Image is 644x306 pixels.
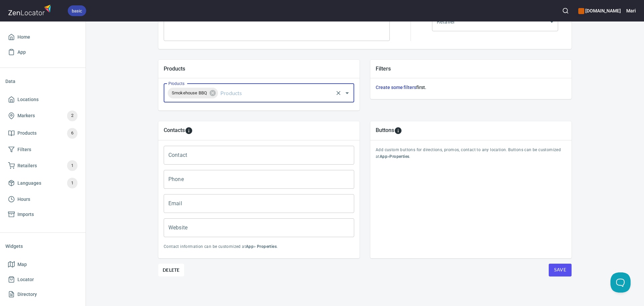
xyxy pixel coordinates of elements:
a: Home [5,30,80,45]
h5: Contacts [164,127,185,135]
li: Data [5,73,80,89]
b: Properties [389,154,409,159]
a: Directory [5,287,80,302]
span: Imports [17,210,34,219]
h5: Filters [376,65,566,72]
a: Languages1 [5,174,80,192]
div: ​ [432,12,558,31]
svg: To add custom buttons for locations, please go to Apps > Properties > Buttons. [394,127,402,135]
span: Filters [17,145,31,154]
span: 2 [67,112,77,120]
div: Smokehouse BBQ [168,88,218,98]
a: App [5,45,80,60]
span: 1 [67,179,77,187]
a: Retailers1 [5,157,80,174]
a: Map [5,257,80,272]
p: Contact information can be customized at > . [164,244,354,250]
a: Create some filters [376,85,416,90]
h6: first. [376,84,566,91]
span: Products [17,129,37,137]
button: Search [558,3,573,18]
button: Save [549,264,572,276]
p: Add custom buttons for directions, promos, contact to any location. Buttons can be customized at > . [376,147,566,160]
h6: Mari [626,7,636,14]
button: color-CE600E [578,8,584,14]
a: Hours [5,192,80,207]
span: Hours [17,195,30,204]
button: Clear [334,88,343,98]
span: Directory [17,290,37,299]
button: Delete [158,264,184,276]
span: Home [17,33,30,41]
b: App [380,154,387,159]
iframe: Help Scout Beacon - Open [610,272,631,293]
a: Locations [5,92,80,107]
span: Smokehouse BBQ [168,90,211,96]
button: Mari [626,3,636,18]
span: basic [68,7,86,14]
a: Markers2 [5,107,80,125]
h5: Buttons [376,127,394,135]
img: zenlocator [8,3,53,17]
span: Locator [17,275,34,284]
b: App [246,244,254,249]
span: Languages [17,179,41,187]
li: Widgets [5,238,80,254]
div: basic [68,5,86,16]
span: Delete [163,266,180,274]
span: App [17,48,26,56]
a: Filters [5,142,80,157]
span: 1 [67,162,77,170]
a: Locator [5,272,80,287]
button: Open [342,88,352,98]
span: Retailers [17,162,37,170]
a: Imports [5,207,80,222]
h6: [DOMAIN_NAME] [578,7,621,14]
a: Products6 [5,125,80,142]
h5: Products [164,65,354,72]
span: Map [17,260,27,269]
span: 6 [67,129,77,137]
span: Locations [17,95,39,104]
input: Products [219,87,332,99]
span: Save [554,266,566,274]
b: Properties [257,244,277,249]
span: Markers [17,112,35,120]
